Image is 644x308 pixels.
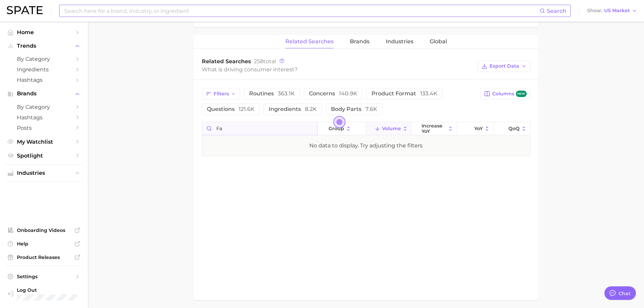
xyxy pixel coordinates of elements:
[7,6,43,14] img: SPATE
[17,152,71,159] span: Spotlight
[366,122,411,135] button: Volume
[333,116,345,128] button: Open the dialog
[586,6,639,15] button: ShowUS Market
[278,90,295,97] span: 363.1k
[17,56,71,62] span: by Category
[269,106,317,112] span: ingredients
[5,75,82,85] a: Hashtags
[207,106,255,112] span: questions
[249,90,295,97] span: routines
[17,170,71,176] span: Industries
[202,58,251,65] span: Related Searches
[422,123,446,134] span: increase YoY
[411,122,457,135] button: increase YoY
[329,126,344,131] span: group
[350,39,369,45] span: Brands
[474,126,483,131] span: YoY
[17,91,71,97] span: Brands
[309,142,423,150] div: No data to display. Try adjusting the filters
[254,58,263,65] span: 258
[372,90,437,97] span: product format
[5,239,82,249] a: Help
[382,126,401,131] span: Volume
[5,64,82,75] a: Ingredients
[430,39,447,45] span: Global
[5,27,82,38] a: Home
[5,89,82,99] button: Brands
[508,126,520,131] span: QoQ
[5,102,82,112] a: by Category
[5,150,82,161] a: Spotlight
[5,168,82,178] button: Industries
[490,63,519,69] span: Export Data
[17,274,71,280] span: Settings
[5,54,82,64] a: by Category
[339,90,357,97] span: 140.9k
[5,112,82,123] a: Hashtags
[17,66,71,73] span: Ingredients
[309,90,357,97] span: concerns
[305,106,317,112] span: 8.2k
[202,65,474,74] div: What is driving consumer interest?
[5,285,82,303] a: Log out. Currently logged in with e-mail anna.katsnelson@mane.com.
[17,125,71,131] span: Posts
[285,39,334,45] span: Related Searches
[17,43,71,49] span: Trends
[202,88,240,99] button: Filters
[478,61,530,72] button: Export Data
[17,139,71,145] span: My Watchlist
[239,106,255,112] span: 121.6k
[5,41,82,51] button: Trends
[5,252,82,262] a: Product Releases
[494,122,530,135] button: QoQ
[386,39,413,45] span: Industries
[64,5,540,17] input: Search here for a brand, industry, or ingredient
[17,227,71,233] span: Onboarding Videos
[480,88,530,99] button: Columnsnew
[587,9,602,13] span: Show
[492,91,526,97] span: Columns
[17,254,71,260] span: Product Releases
[604,9,630,13] span: US Market
[17,241,71,247] span: Help
[516,91,527,97] span: new
[331,106,377,112] span: body parts
[5,225,82,235] a: Onboarding Videos
[17,29,71,35] span: Home
[5,123,82,133] a: Posts
[254,58,276,65] span: total
[5,137,82,147] a: My Watchlist
[17,77,71,83] span: Hashtags
[17,287,86,293] span: Log Out
[547,8,566,14] span: Search
[202,122,317,135] input: Search in premenstrual syndrome (pms)
[17,104,71,110] span: by Category
[317,122,366,135] button: group
[5,271,82,282] a: Settings
[17,114,71,121] span: Hashtags
[214,91,229,97] span: Filters
[420,90,437,97] span: 133.4k
[457,122,494,135] button: YoY
[365,106,377,112] span: 7.6k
